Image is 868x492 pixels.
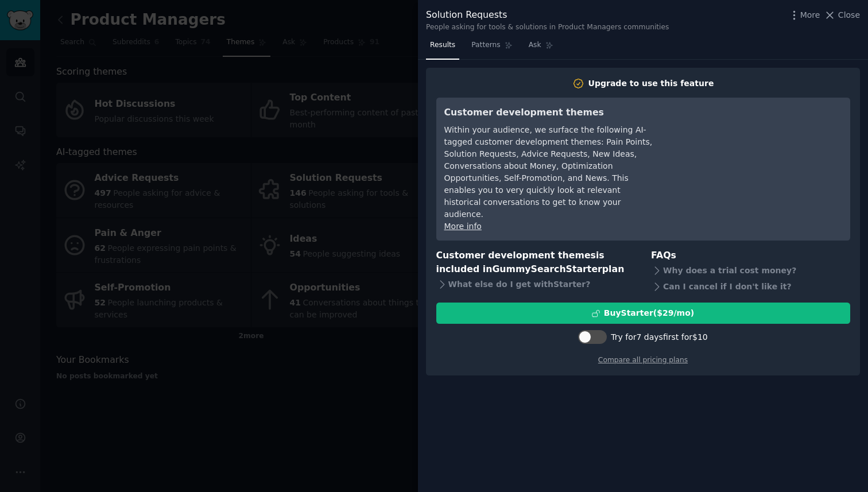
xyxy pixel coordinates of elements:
span: More [800,9,820,21]
div: Upgrade to use this feature [588,78,714,90]
div: Solution Requests [426,8,669,22]
iframe: YouTube video player [670,106,842,192]
a: Compare all pricing plans [598,356,688,364]
a: Patterns [467,36,516,60]
div: Buy Starter ($ 29 /mo ) [604,307,694,319]
span: Ask [529,40,541,51]
a: Ask [525,36,557,60]
div: People asking for tools & solutions in Product Managers communities [426,22,669,33]
a: More info [444,222,482,231]
h3: Customer development themes is included in plan [436,249,635,277]
span: Results [430,40,455,51]
div: Why does a trial cost money? [651,262,850,278]
div: Within your audience, we surface the following AI-tagged customer development themes: Pain Points... [444,124,654,220]
button: More [788,9,820,21]
button: BuyStarter($29/mo) [436,303,850,324]
h3: FAQs [651,249,850,263]
span: GummySearch Starter [492,264,602,274]
div: What else do I get with Starter ? [436,277,635,293]
h3: Customer development themes [444,106,654,120]
span: Patterns [471,40,500,51]
span: Close [838,9,860,21]
div: Can I cancel if I don't like it? [651,278,850,295]
button: Close [824,9,860,21]
a: Results [426,36,459,60]
div: Try for 7 days first for $10 [611,331,707,343]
